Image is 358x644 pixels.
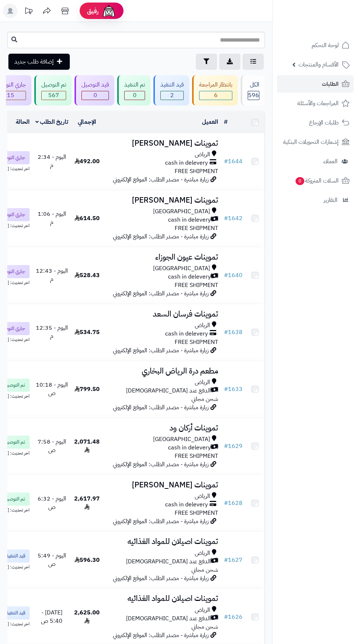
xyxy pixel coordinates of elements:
[199,91,232,100] span: 6
[191,622,218,631] span: شحن مجاني
[38,210,66,227] span: اليوم - 1:06 م
[152,75,191,106] a: قيد التنفيذ 2
[38,153,66,170] span: اليوم - 2:34 م
[74,437,100,455] span: 2,071.48
[78,118,96,126] a: الإجمالي
[277,172,354,189] a: السلات المتروكة0
[195,549,210,557] span: الرياض
[248,91,259,100] span: 596
[19,4,38,20] a: تحديثات المنصة
[322,79,339,89] span: الطلبات
[195,492,210,501] span: الرياض
[224,385,228,394] span: #
[4,495,25,503] span: تم التوصيل
[165,159,208,167] span: cash in delevery
[14,57,54,66] span: إضافة طلب جديد
[195,378,210,387] span: الرياض
[224,157,243,166] a: #1644
[224,328,228,337] span: #
[224,271,243,280] a: #1640
[75,385,100,394] span: 799.50
[165,501,208,509] span: cash in delevery
[195,321,210,330] span: الرياض
[277,133,354,151] a: إشعارات التحويلات البنكية
[168,444,211,452] span: cash in delevery
[153,207,210,216] span: [GEOGRAPHIC_DATA]
[106,367,218,375] h3: مطعم درة الرياض البخاري
[4,438,25,446] span: تم التوصيل
[199,81,232,89] div: بانتظار المراجعة
[277,75,354,93] a: الطلبات
[168,273,211,281] span: cash in delevery
[224,499,228,507] span: #
[75,271,100,280] span: 528.43
[175,509,218,517] span: FREE SHIPMENT
[116,75,152,106] a: تم التنفيذ 0
[35,118,69,126] a: تاريخ الطلب
[277,191,354,209] a: التقارير
[82,91,108,100] span: 0
[74,608,100,625] span: 2,625.00
[161,91,183,100] span: 2
[224,157,228,166] span: #
[297,98,339,108] span: المراجعات والأسئلة
[8,54,70,70] a: إضافة طلب جديد
[168,216,211,224] span: cash in delevery
[113,403,209,412] span: زيارة مباشرة - مصدر الطلب: الموقع الإلكتروني
[126,387,211,395] span: الدفع عند [DEMOGRAPHIC_DATA]
[38,437,66,455] span: اليوم - 7:58 ص
[81,81,109,89] div: قيد التوصيل
[224,499,243,507] a: #1628
[124,81,145,89] div: تم التنفيذ
[323,156,338,166] span: العملاء
[295,177,304,185] span: 0
[73,75,116,106] a: قيد التوصيل 0
[224,613,228,621] span: #
[224,214,228,223] span: #
[102,4,116,18] img: ai-face.png
[36,380,68,398] span: اليوم - 10:18 ص
[38,494,66,511] span: اليوم - 6:32 ص
[36,323,68,341] span: اليوم - 12:35 م
[75,328,100,337] span: 534.75
[106,196,218,204] h3: تموينات [PERSON_NAME]
[41,608,62,625] span: [DATE] - 5:40 ص
[175,224,218,233] span: FREE SHIPMENT
[106,481,218,489] h3: تموينات [PERSON_NAME]
[106,594,218,603] h3: تموينات اصيلان للمواد الغذائيه
[224,556,243,564] a: #1627
[224,271,228,280] span: #
[224,328,243,337] a: #1638
[224,118,228,126] a: #
[283,137,339,147] span: إشعارات التحويلات البنكية
[87,7,99,15] span: رفيق
[239,75,266,106] a: الكل596
[126,614,211,623] span: الدفع عند [DEMOGRAPHIC_DATA]
[6,609,25,617] span: قيد التنفيذ
[125,91,145,100] div: 0
[36,267,68,284] span: اليوم - 12:43 م
[74,494,100,511] span: 2,617.97
[106,310,218,318] h3: تموينات فرسان السعد
[224,556,228,564] span: #
[277,153,354,170] a: العملاء
[75,214,100,223] span: 614.50
[165,330,208,338] span: cash in delevery
[175,281,218,290] span: FREE SHIPMENT
[309,118,339,128] span: طلبات الإرجاع
[33,75,73,106] a: تم التوصيل 567
[106,537,218,546] h3: تموينات اصيلان للمواد الغذائيه
[126,557,211,566] span: الدفع عند [DEMOGRAPHIC_DATA]
[75,556,100,564] span: 596.30
[106,253,218,261] h3: تموينات عيون الجوزاء
[277,95,354,112] a: المراجعات والأسئلة
[175,452,218,460] span: FREE SHIPMENT
[113,346,209,355] span: زيارة مباشرة - مصدر الطلب: الموقع الإلكتروني
[113,232,209,241] span: زيارة مباشرة - مصدر الطلب: الموقع الإلكتروني
[41,81,66,89] div: تم التوصيل
[153,435,210,444] span: [GEOGRAPHIC_DATA]
[224,385,243,394] a: #1633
